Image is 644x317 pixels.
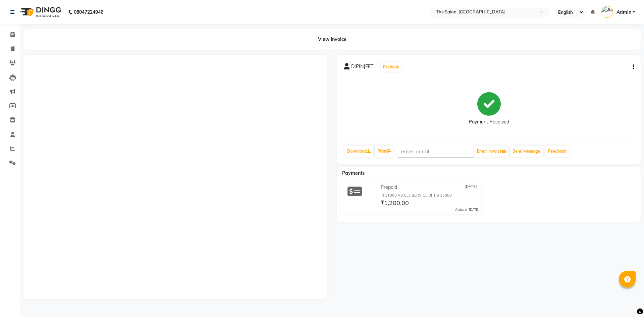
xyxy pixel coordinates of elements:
span: Payments [342,170,365,176]
button: Send Message [510,146,543,157]
div: Payment Received [469,118,509,125]
img: Admin [601,6,613,18]
button: Prebook [381,62,401,72]
img: logo [17,3,63,21]
span: [DATE] [465,184,477,191]
input: enter email [397,145,474,158]
a: Feedback [545,146,569,157]
div: IN 11000 RS GET SERVICE OF RS 15000 [380,193,479,198]
a: Print [375,146,393,157]
button: Email Invoice [474,146,508,157]
span: Prepaid [381,184,397,191]
span: Admin [616,9,631,16]
iframe: chat widget [616,290,637,310]
span: DIPINJEET [351,63,373,72]
span: ₹1,200.00 [380,199,409,208]
div: Added on [DATE] [455,207,479,212]
b: 08047224946 [74,3,103,21]
a: Download [344,146,373,157]
div: View Invoice [23,29,641,50]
